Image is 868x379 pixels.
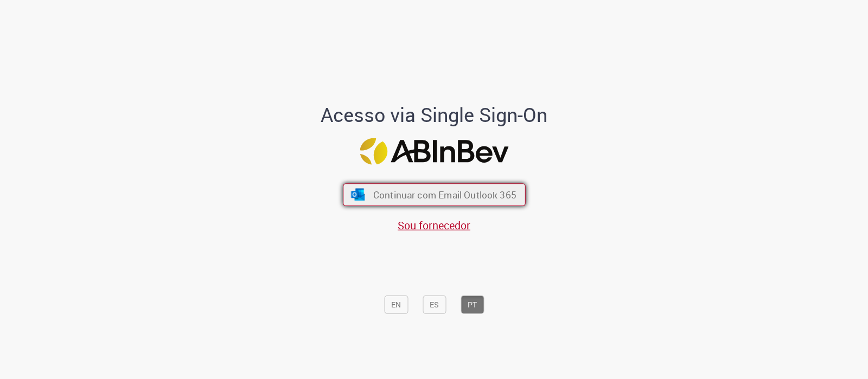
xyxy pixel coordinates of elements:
button: ES [423,296,446,314]
button: ícone Azure/Microsoft 360 Continuar com Email Outlook 365 [343,184,526,207]
a: Sou fornecedor [398,217,470,232]
span: Continuar com Email Outlook 365 [373,189,516,201]
img: Logo ABInBev [360,138,508,165]
button: PT [461,296,484,314]
button: EN [384,296,408,314]
h1: Acesso via Single Sign-On [284,104,585,126]
img: ícone Azure/Microsoft 360 [350,189,366,201]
